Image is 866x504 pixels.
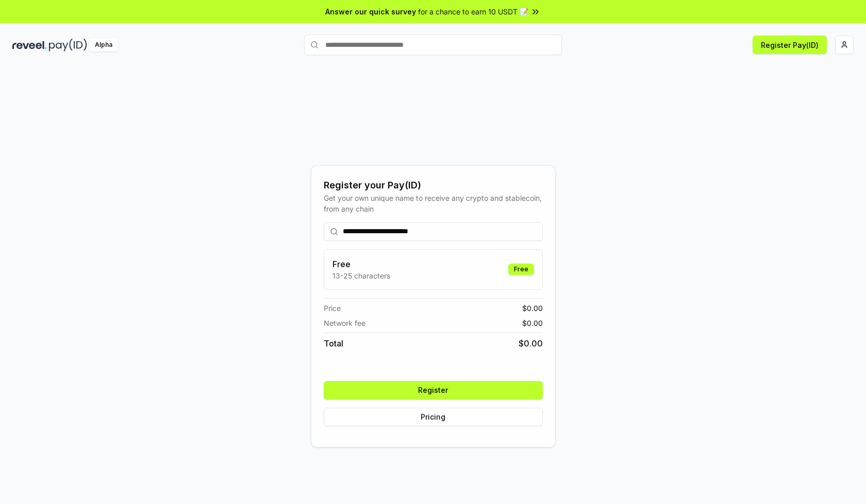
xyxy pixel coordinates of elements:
div: Free [508,264,534,275]
button: Register [324,381,543,399]
div: Register your Pay(ID) [324,178,543,193]
span: $ 0.00 [522,303,543,314]
span: for a chance to earn 10 USDT 📝 [418,6,528,17]
button: Pricing [324,408,543,426]
img: reveel_dark [12,39,47,51]
span: Answer our quick survey [325,6,416,17]
p: 13-25 characters [332,270,390,281]
img: pay_id [49,39,87,51]
span: Network fee [324,318,365,328]
span: $ 0.00 [522,318,543,328]
span: Price [324,303,341,314]
div: Alpha [89,39,118,51]
div: Get your own unique name to receive any crypto and stablecoin, from any chain [324,193,543,214]
h3: Free [332,258,390,270]
span: $ 0.00 [519,337,543,350]
button: Register Pay(ID) [753,36,827,54]
span: Total [324,337,343,350]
